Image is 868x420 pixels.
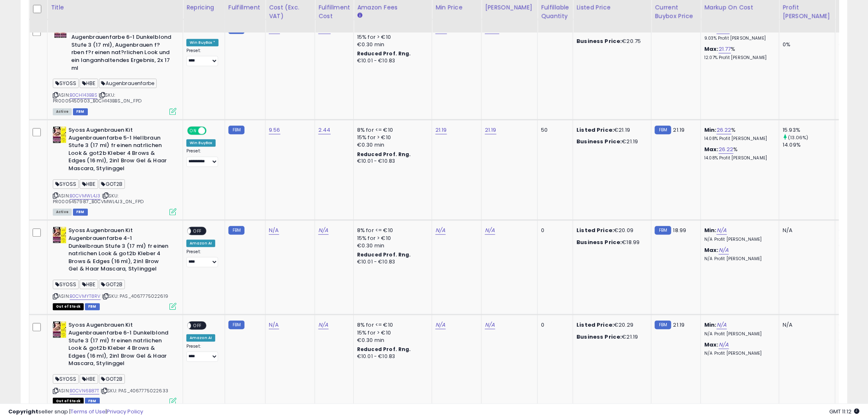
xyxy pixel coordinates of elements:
div: 8% for <= €10 [357,126,426,134]
div: % [704,126,773,142]
p: N/A Profit [PERSON_NAME] [704,351,773,356]
img: 51tNoF1tZ9L._SL40_.jpg [53,321,66,338]
b: Min: [704,321,717,329]
b: Syoss Augenbrauen Kit Augenbrauenfarbe 4-1 Dunkelbraun Stufe 3 (17 ml) fr einen natrlichen Look &... [68,227,169,275]
b: Reduced Prof. Rng. [357,346,411,353]
img: 51Jgq8Z9THL._SL40_.jpg [53,227,66,243]
div: €0.30 min [357,242,426,249]
div: €21.19 [576,138,645,145]
a: 21.77 [719,45,731,53]
p: 14.08% Profit [PERSON_NAME] [704,155,773,161]
a: N/A [485,321,495,329]
b: Reduced Prof. Rng. [357,251,411,258]
div: Preset: [186,344,219,362]
a: 21.19 [485,126,496,134]
div: Fulfillment [228,3,262,12]
a: Privacy Policy [107,408,143,415]
span: FBM [73,209,88,216]
b: Max: [704,341,719,349]
div: Amazon AI [186,240,215,247]
b: Min: [704,26,717,33]
div: 15% for > €10 [357,329,426,337]
span: | SKU: PAS_4067775022619 [102,293,168,299]
span: 21.19 [673,126,685,134]
a: N/A [717,226,727,235]
small: FBM [228,126,245,134]
small: FBM [655,320,671,329]
a: N/A [269,321,279,329]
div: Preset: [186,249,219,268]
a: B0CVMWL4J3 [70,192,101,199]
span: OFF [205,127,219,134]
div: % [704,26,773,41]
b: Listed Price: [576,226,614,234]
span: HBE [80,78,98,88]
a: 26.22 [719,145,734,154]
div: Title [51,3,179,12]
b: Listed Price: [576,321,614,329]
b: Business Price: [576,238,622,246]
b: Syoss Augenbrauen Kit Augenbrauenfarbe 6-1 Dunkelblond Stufe 3 (17 ml) fr einen natrlichen Look &... [68,321,169,369]
b: Business Price: [576,37,622,45]
div: €10.01 - €10.83 [357,158,426,165]
p: 9.03% Profit [PERSON_NAME] [704,36,773,41]
b: Listed Price: [576,26,614,33]
span: All listings currently available for purchase on Amazon [53,108,72,115]
span: All listings that are currently out of stock and unavailable for purchase on Amazon [53,398,84,405]
div: 15.93% [783,126,835,134]
div: €20.09 [576,227,645,234]
span: SYOSS [53,280,79,289]
b: Max: [704,145,719,153]
span: FBM [73,108,88,115]
div: 8% for <= €10 [357,227,426,234]
div: Win BuyBox * [186,39,219,46]
a: 21.19 [435,126,447,134]
div: 0% [783,41,835,48]
div: 8% for <= €10 [357,321,426,329]
p: 14.08% Profit [PERSON_NAME] [704,136,773,142]
span: HBE [80,179,98,189]
small: FBM [655,126,671,134]
span: 18.99 [673,226,687,234]
b: Min: [704,226,717,234]
div: €20.29 [576,321,645,329]
div: Profit [PERSON_NAME] [783,3,832,20]
span: GOT2B [99,280,125,289]
b: Reduced Prof. Rng. [357,50,411,57]
div: €0.30 min [357,141,426,149]
b: Min: [704,126,717,134]
span: ON [188,127,198,134]
a: Terms of Use [71,408,106,415]
b: Max: [704,45,719,53]
div: 14.09% [783,141,835,149]
a: N/A [318,226,328,235]
strong: Copyright [8,408,38,415]
span: All listings currently available for purchase on Amazon [53,209,72,216]
a: B0CH143BBS [70,92,97,99]
div: Win BuyBox [186,139,216,147]
div: ASIN: [53,227,176,309]
b: Reduced Prof. Rng. [357,151,411,158]
a: 2.44 [318,126,331,134]
div: Amazon AI [186,334,215,342]
b: Max: [704,246,719,254]
span: GOT2B [99,179,125,189]
span: FBM [85,398,100,405]
span: SYOSS [53,78,79,88]
span: OFF [191,228,204,235]
a: B0CVMYT8RV [70,293,101,300]
a: N/A [435,226,445,235]
small: Amazon Fees. [357,12,362,19]
div: Listed Price [576,3,648,12]
div: % [704,146,773,161]
b: Syoss Augenbrauen Kit Augenbrauenfarbe 6-1 Dunkelblond Stufe 3 (17 ml), Augenbrauen f?rben f?r ei... [71,26,172,74]
small: FBM [228,320,245,329]
p: 12.07% Profit [PERSON_NAME] [704,55,773,61]
p: N/A Profit [PERSON_NAME] [704,237,773,242]
a: N/A [719,341,729,349]
div: €20.75 [576,38,645,45]
span: SYOSS [53,374,79,384]
small: (0%) [839,235,850,242]
div: Fulfillable Quantity [541,3,569,20]
p: N/A Profit [PERSON_NAME] [704,331,773,337]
